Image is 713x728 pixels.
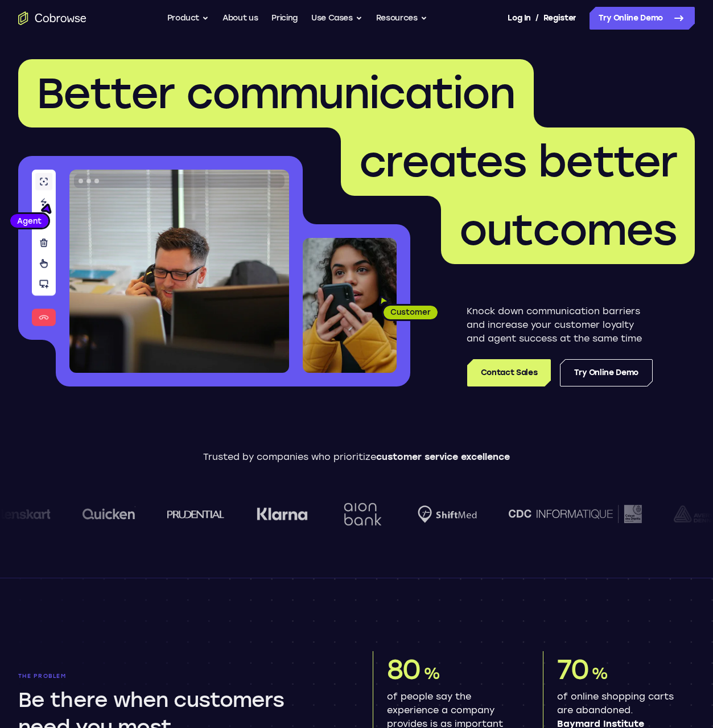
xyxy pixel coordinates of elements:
p: The problem [18,673,341,680]
button: Use Cases [311,7,362,30]
button: Product [167,7,209,30]
span: % [423,664,440,683]
span: outcomes [459,204,677,256]
p: Knock down communication barriers and increase your customer loyalty and agent success at the sam... [467,305,653,346]
span: 70 [557,653,589,686]
img: A customer holding their phone [303,238,397,373]
a: Pricing [271,7,298,30]
a: Try Online Demo [560,359,653,386]
img: CDC Informatique [505,505,638,523]
span: Better communication [36,68,516,119]
span: creates better [359,136,677,187]
button: Resources [376,7,427,30]
img: prudential [163,509,221,519]
img: Klarna [253,507,304,521]
a: Contact Sales [467,359,551,386]
img: Aion Bank [336,491,382,537]
span: % [591,664,608,683]
a: About us [222,7,258,30]
img: A customer support agent talking on the phone [69,170,289,373]
a: Go to the home page [18,11,86,25]
span: customer service excellence [376,451,510,462]
span: 80 [387,653,421,686]
img: Shiftmed [414,505,473,523]
span: / [535,11,539,25]
a: Try Online Demo [590,7,695,30]
a: Register [543,7,576,30]
a: Log In [508,7,530,30]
